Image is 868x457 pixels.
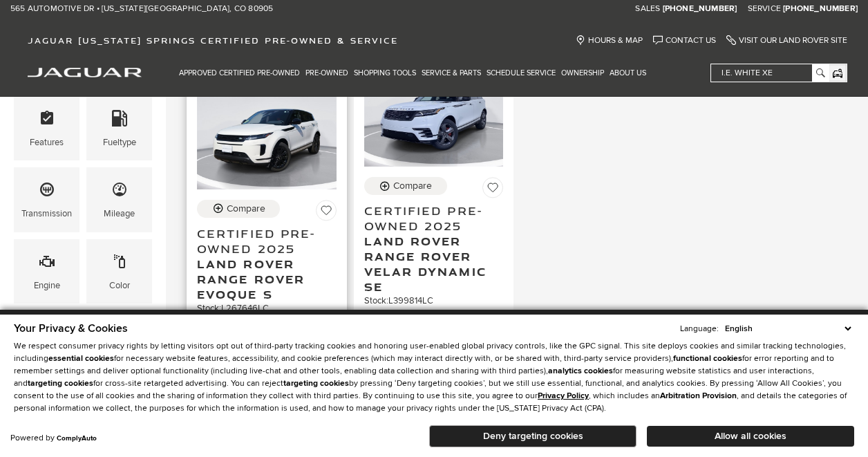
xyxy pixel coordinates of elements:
div: ColorColor [86,239,152,304]
a: ComplyAuto [57,434,97,442]
div: Language: [680,325,719,333]
div: TransmissionTransmission [14,167,79,232]
nav: Main Navigation [176,61,649,85]
span: Land Rover Range Rover Evoque S [197,257,326,302]
span: Jaguar [US_STATE] Springs Certified Pre-Owned & Service [28,35,398,46]
span: Transmission [39,178,55,206]
div: Powered by [10,434,97,442]
p: We respect consumer privacy rights by letting visitors opt out of third-party tracking cookies an... [14,340,854,415]
div: Color [109,278,130,293]
strong: analytics cookies [548,366,613,376]
div: Stock : L267646LC [197,302,337,315]
span: Service [748,3,781,14]
div: Fueltype [103,135,136,150]
a: Visit Our Land Rover Site [726,35,847,46]
span: Color [111,250,128,278]
strong: functional cookies [673,353,742,364]
a: Contact Us [653,35,716,46]
button: Compare Vehicle [364,177,447,195]
a: Jaguar [US_STATE] Springs Certified Pre-Owned & Service [21,35,405,46]
span: Certified Pre-Owned 2025 [197,226,326,257]
div: Features [30,135,64,150]
a: [PHONE_NUMBER] [783,3,858,15]
a: Shopping Tools [351,61,419,85]
div: EngineEngine [14,239,79,304]
button: Allow all cookies [647,426,854,447]
button: Compare Vehicle [197,200,280,218]
u: Privacy Policy [538,391,589,401]
span: Certified Pre-Owned 2025 [364,203,493,234]
a: Ownership [558,61,607,85]
a: jaguar [28,66,142,77]
a: Service & Parts [419,61,484,85]
button: Deny targeting cookies [429,425,636,447]
a: Pre-Owned [303,61,351,85]
a: Schedule Service [484,61,558,85]
div: Compare [393,180,432,192]
button: Save Vehicle [316,200,337,226]
div: VIN: [US_VEHICLE_IDENTIFICATION_NUMBER] [364,308,504,333]
div: Compare [227,203,265,215]
span: Your Privacy & Cookies [14,321,128,335]
button: Save Vehicle [482,177,503,203]
span: Fueltype [111,106,128,135]
a: Hours & Map [576,35,643,46]
a: Certified Pre-Owned 2025Land Rover Range Rover Evoque S [197,226,337,302]
a: About Us [607,61,649,85]
strong: essential cookies [48,353,114,364]
img: 2025 Land Rover Range Rover Evoque S [197,85,337,189]
a: Certified Pre-Owned 2025Land Rover Range Rover Velar Dynamic SE [364,203,504,295]
select: Language Select [721,322,854,335]
span: Engine [39,250,55,278]
strong: Arbitration Provision [660,391,737,401]
img: Jaguar [28,68,142,77]
div: Mileage [104,206,135,221]
div: Stock : L399814LC [364,295,504,307]
span: Sales [635,3,660,14]
div: MileageMileage [86,167,152,232]
div: Transmission [21,206,72,221]
div: FueltypeFueltype [86,96,152,160]
span: Features [39,106,55,135]
img: 2025 Land Rover Range Rover Velar Dynamic SE [364,63,504,167]
strong: targeting cookies [28,378,93,389]
a: Approved Certified Pre-Owned [176,61,303,85]
a: 565 Automotive Dr • [US_STATE][GEOGRAPHIC_DATA], CO 80905 [10,3,273,15]
span: Land Rover Range Rover Velar Dynamic SE [364,234,493,295]
strong: targeting cookies [283,378,349,389]
span: Mileage [111,178,128,206]
input: i.e. White XE [711,64,828,82]
div: FeaturesFeatures [14,96,79,160]
div: Engine [34,278,60,293]
a: [PHONE_NUMBER] [663,3,737,15]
